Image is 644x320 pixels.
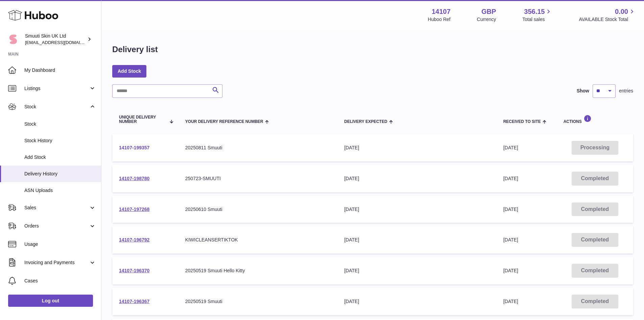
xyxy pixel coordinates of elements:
strong: GBP [481,7,496,16]
div: [DATE] [344,175,490,182]
span: Unique Delivery Number [119,115,166,124]
span: [DATE] [503,268,518,273]
a: 14107-199357 [119,145,149,150]
span: entries [619,88,633,94]
span: Delivery History [24,171,96,177]
span: Usage [24,241,96,248]
span: Orders [24,223,89,229]
span: [DATE] [503,176,518,181]
div: KIWICLEANSERTIKTOK [185,237,331,243]
div: [DATE] [344,298,490,305]
strong: 14107 [432,7,451,16]
h1: Delivery list [112,44,158,55]
span: Invoicing and Payments [24,259,89,266]
div: [DATE] [344,145,490,151]
div: [DATE] [344,237,490,243]
span: AVAILABLE Stock Total [579,16,636,23]
a: Log out [8,295,93,307]
span: [DATE] [503,207,518,212]
a: 14107-196792 [119,237,149,242]
div: 20250610 Smuuti [185,206,331,213]
span: Stock [24,121,96,127]
a: 14107-196370 [119,268,149,273]
span: Listings [24,85,89,92]
span: Stock History [24,137,96,144]
a: 356.15 Total sales [522,7,552,23]
span: Received to Site [503,120,541,124]
div: 20250811 Smuuti [185,145,331,151]
div: Huboo Ref [428,16,451,23]
a: 14107-196367 [119,299,149,304]
img: internalAdmin-14107@internal.huboo.com [8,34,18,44]
span: ASN Uploads [24,187,96,194]
a: 14107-198780 [119,176,149,181]
div: 250723-SMUUTI [185,175,331,182]
div: 20250519 Smuuti [185,298,331,305]
label: Show [577,88,589,94]
span: My Dashboard [24,67,96,73]
span: Your Delivery Reference Number [185,120,263,124]
span: Add Stock [24,154,96,161]
a: 0.00 AVAILABLE Stock Total [579,7,636,23]
span: 356.15 [524,7,545,16]
div: [DATE] [344,268,490,274]
span: Sales [24,205,89,211]
span: [DATE] [503,237,518,242]
span: Stock [24,104,89,110]
span: [DATE] [503,299,518,304]
a: Add Stock [112,65,146,77]
span: Delivery Expected [344,120,387,124]
span: 0.00 [615,7,628,16]
div: Actions [564,115,626,124]
span: [DATE] [503,145,518,150]
span: [EMAIL_ADDRESS][DOMAIN_NAME] [25,40,99,45]
span: Total sales [522,16,552,23]
div: Currency [477,16,496,23]
a: 14107-197268 [119,207,149,212]
div: Smuuti Skin UK Ltd [25,33,86,46]
div: 20250519 Smuuti Hello Kitty [185,268,331,274]
span: Cases [24,278,96,284]
div: [DATE] [344,206,490,213]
